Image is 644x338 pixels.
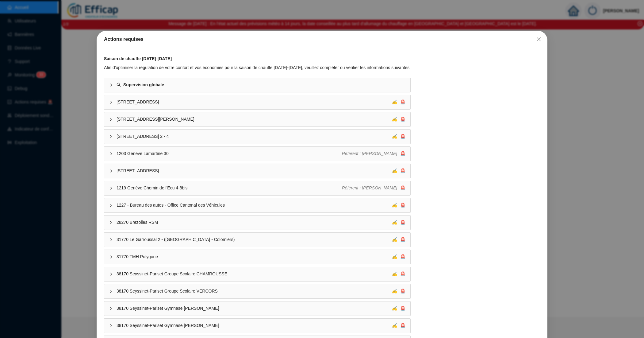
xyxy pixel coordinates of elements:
[104,95,410,109] div: [STREET_ADDRESS]✍🚨
[536,37,541,42] span: close
[392,168,397,173] span: ✍
[117,236,392,243] span: 31770 Le Garroussal 2 - ([GEOGRAPHIC_DATA] - Colomiers)
[109,204,113,207] span: collapsed
[117,288,392,294] span: 38170 Seyssinet-Pariset Groupe Scolaire VERCORS
[392,219,405,226] div: 🚨
[342,150,406,157] div: 🚨
[392,99,405,105] div: 🚨
[104,147,410,161] div: 1203 Genève Lamartine 30Référent : [PERSON_NAME]🚨
[392,254,405,260] div: 🚨
[342,151,397,156] span: Référent : [PERSON_NAME]
[109,152,113,156] span: collapsed
[392,305,405,312] div: 🚨
[392,271,397,276] span: ✍
[117,116,392,122] span: [STREET_ADDRESS][PERSON_NAME]
[392,236,405,243] div: 🚨
[392,323,397,328] span: ✍
[392,322,405,329] div: 🚨
[392,306,397,311] span: ✍
[342,185,406,191] div: 🚨
[104,216,410,230] div: 28270 Brezolles RSM✍🚨
[104,130,410,144] div: [STREET_ADDRESS] 2 - 4✍🚨
[392,289,397,293] span: ✍
[392,288,405,294] div: 🚨
[109,324,113,328] span: collapsed
[109,83,113,87] span: collapsed
[104,78,410,92] div: Supervision globale
[104,164,410,178] div: [STREET_ADDRESS]✍🚨
[392,117,397,122] span: ✍
[104,250,410,264] div: 31770 TMH Polygone✍🚨
[104,56,172,61] strong: Saison de chauffe [DATE]-[DATE]
[392,203,397,208] span: ✍
[392,254,397,259] span: ✍
[104,64,411,71] div: Afin d'optimiser la régulation de votre confort et vos économies pour la saison de chauffe [DATE]...
[392,134,397,139] span: ✍
[117,305,392,312] span: 38170 Seyssinet-Pariset Gymnase [PERSON_NAME]
[109,289,113,293] span: collapsed
[117,168,392,174] span: [STREET_ADDRESS]
[104,267,410,281] div: 38170 Seyssinet-Pariset Groupe Scolaire CHAMROUSSE✍🚨
[117,254,392,260] span: 31770 TMH Polygone
[109,186,113,190] span: collapsed
[104,284,410,298] div: 38170 Seyssinet-Pariset Groupe Scolaire VERCORS✍🚨
[117,83,121,87] span: search
[104,112,410,126] div: [STREET_ADDRESS][PERSON_NAME]✍🚨
[109,272,113,276] span: collapsed
[392,220,397,225] span: ✍
[109,307,113,310] span: collapsed
[104,319,410,333] div: 38170 Seyssinet-Pariset Gymnase [PERSON_NAME]✍🚨
[104,181,410,195] div: 1219 Genève Chemin de l'Ecu 4-8bisRéférent : [PERSON_NAME]🚨
[392,271,405,277] div: 🚨
[342,185,397,190] span: Référent : [PERSON_NAME]
[109,169,113,173] span: collapsed
[109,135,113,138] span: collapsed
[123,82,164,87] strong: Supervision globale
[117,150,342,157] span: 1203 Genève Lamartine 30
[392,99,397,104] span: ✍
[392,116,405,122] div: 🚨
[534,37,544,42] span: Fermer
[117,322,392,329] span: 38170 Seyssinet-Pariset Gymnase [PERSON_NAME]
[104,301,410,316] div: 38170 Seyssinet-Pariset Gymnase [PERSON_NAME]✍🚨
[109,100,113,104] span: collapsed
[534,34,544,44] button: Close
[117,202,392,208] span: 1227 - Bureau des autos - Office Cantonal des Véhicules
[117,219,392,226] span: 28270 Brezolles RSM
[104,198,410,212] div: 1227 - Bureau des autos - Office Cantonal des Véhicules✍🚨
[117,185,342,191] span: 1219 Genève Chemin de l'Ecu 4-8bis
[109,221,113,224] span: collapsed
[104,233,410,247] div: 31770 Le Garroussal 2 - ([GEOGRAPHIC_DATA] - Colomiers)✍🚨
[109,238,113,242] span: collapsed
[117,99,392,105] span: [STREET_ADDRESS]
[392,237,397,242] span: ✍
[392,168,405,174] div: 🚨
[392,133,405,140] div: 🚨
[109,118,113,121] span: collapsed
[104,36,540,43] div: Actions requises
[392,202,405,208] div: 🚨
[117,133,392,140] span: [STREET_ADDRESS] 2 - 4
[117,271,392,277] span: 38170 Seyssinet-Pariset Groupe Scolaire CHAMROUSSE
[109,255,113,259] span: collapsed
